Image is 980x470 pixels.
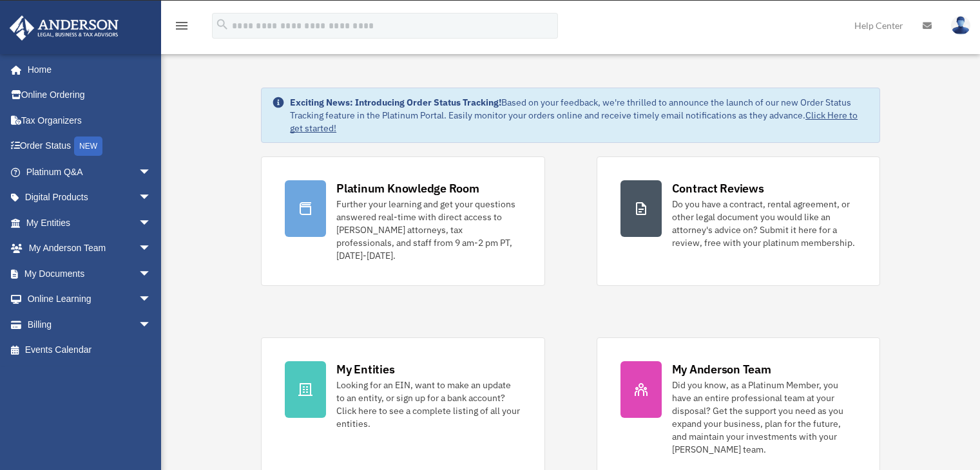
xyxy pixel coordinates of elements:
[139,261,164,287] span: arrow_drop_down
[9,133,171,160] a: Order StatusNEW
[290,109,858,134] a: Click Here to get started!
[336,361,394,377] div: My Entities
[951,16,970,35] img: User Pic
[139,236,164,262] span: arrow_drop_down
[290,97,501,108] strong: Exciting News: Introducing Order Status Tracking!
[9,82,171,108] a: Online Ordering
[261,156,544,286] a: Platinum Knowledge Room Further your learning and get your questions answered real-time with dire...
[174,18,189,33] i: menu
[672,180,764,196] div: Contract Reviews
[9,337,171,363] a: Events Calendar
[9,312,171,337] a: Billingarrow_drop_down
[9,261,171,287] a: My Documentsarrow_drop_down
[9,236,171,261] a: My Anderson Teamarrow_drop_down
[290,96,869,135] div: Based on your feedback, we're thrilled to announce the launch of our new Order Status Tracking fe...
[9,108,171,133] a: Tax Organizers
[215,17,229,32] i: search
[597,156,880,286] a: Contract Reviews Do you have a contract, rental agreement, or other legal document you would like...
[336,180,479,196] div: Platinum Knowledge Room
[6,15,122,41] img: Anderson Advisors Platinum Portal
[672,198,856,249] div: Do you have a contract, rental agreement, or other legal document you would like an attorney's ad...
[672,361,771,377] div: My Anderson Team
[174,23,189,33] a: menu
[672,379,856,456] div: Did you know, as a Platinum Member, you have an entire professional team at your disposal? Get th...
[139,312,164,338] span: arrow_drop_down
[139,185,164,211] span: arrow_drop_down
[9,287,171,312] a: Online Learningarrow_drop_down
[139,287,164,313] span: arrow_drop_down
[9,159,171,185] a: Platinum Q&Aarrow_drop_down
[9,210,171,236] a: My Entitiesarrow_drop_down
[336,379,521,430] div: Looking for an EIN, want to make an update to an entity, or sign up for a bank account? Click her...
[139,210,164,236] span: arrow_drop_down
[139,159,164,185] span: arrow_drop_down
[9,185,171,211] a: Digital Productsarrow_drop_down
[9,57,164,82] a: Home
[336,198,521,262] div: Further your learning and get your questions answered real-time with direct access to [PERSON_NAM...
[74,136,102,156] div: NEW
